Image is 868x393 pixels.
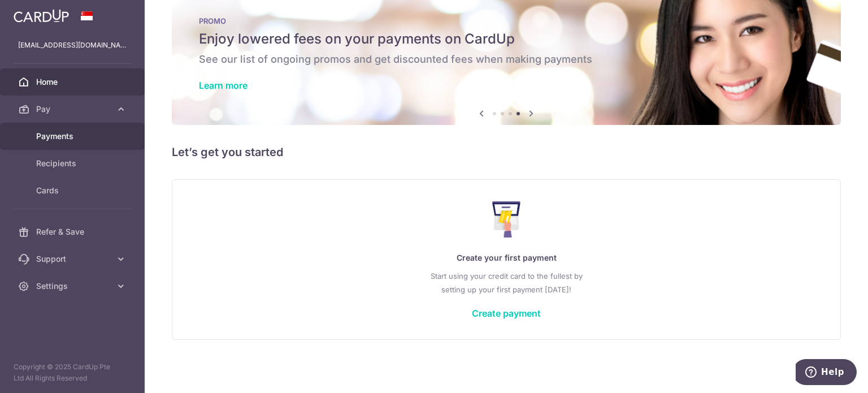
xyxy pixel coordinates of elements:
[36,185,111,196] span: Cards
[195,269,818,296] p: Start using your credit card to the fullest by setting up your first payment [DATE]!
[36,158,111,169] span: Recipients
[36,76,111,88] span: Home
[36,253,111,265] span: Support
[472,308,541,319] a: Create payment
[492,201,521,237] img: Make Payment
[172,143,841,161] h5: Let’s get you started
[36,131,111,142] span: Payments
[199,30,814,48] h5: Enjoy lowered fees on your payments on CardUp
[18,40,127,51] p: [EMAIL_ADDRESS][DOMAIN_NAME]
[36,226,111,237] span: Refer & Save
[195,251,818,265] p: Create your first payment
[199,53,814,66] h6: See our list of ongoing promos and get discounted fees when making payments
[14,9,69,23] img: CardUp
[796,359,857,387] iframe: Opens a widget where you can find more information
[199,80,248,91] a: Learn more
[199,16,814,25] p: PROMO
[36,103,111,115] span: Pay
[36,280,111,292] span: Settings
